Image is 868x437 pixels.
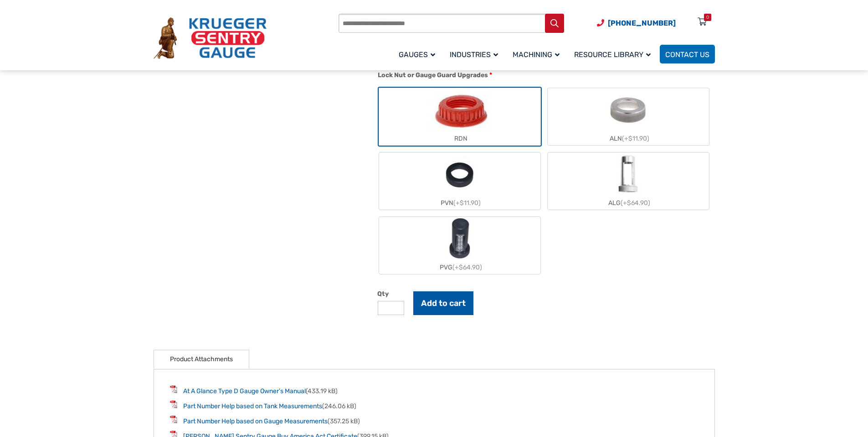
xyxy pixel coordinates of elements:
[660,45,715,63] a: Contact Us
[507,43,569,65] a: Machining
[548,88,709,145] label: ALN
[452,263,482,271] span: (+$64.90)
[548,196,709,210] div: ALG
[183,417,328,425] a: Part Number Help based on Gauge Measurements
[379,88,540,145] label: RDN
[597,17,676,29] a: Phone Number (920) 434-8860
[450,50,498,59] span: Industries
[399,50,435,59] span: Gauges
[379,153,540,210] label: PVN
[665,50,709,59] span: Contact Us
[608,19,676,27] span: [PHONE_NUMBER]
[489,70,492,80] abbr: required
[548,132,709,145] div: ALN
[170,400,699,411] li: (246.06 kB)
[453,199,481,207] span: (+$11.90)
[183,387,306,395] a: At A Glance Type D Gauge Owner’s Manual
[379,217,540,274] label: PVG
[413,291,473,315] button: Add to cart
[170,350,233,368] a: Product Attachments
[183,402,322,410] a: Part Number Help based on Tank Measurements
[513,50,560,59] span: Machining
[393,43,444,65] a: Gauges
[622,135,649,142] span: (+$11.90)
[154,17,267,59] img: Krueger Sentry Gauge
[378,301,404,315] input: Product quantity
[379,261,540,274] div: PVG
[621,199,650,207] span: (+$64.90)
[379,132,540,145] div: RDN
[378,71,488,79] span: Lock Nut or Gauge Guard Upgrades
[548,153,709,210] label: ALG
[574,50,651,59] span: Resource Library
[170,385,699,396] li: (433.19 kB)
[170,416,699,426] li: (357.25 kB)
[706,14,709,21] div: 0
[569,43,660,65] a: Resource Library
[379,196,540,210] div: PVN
[444,43,507,65] a: Industries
